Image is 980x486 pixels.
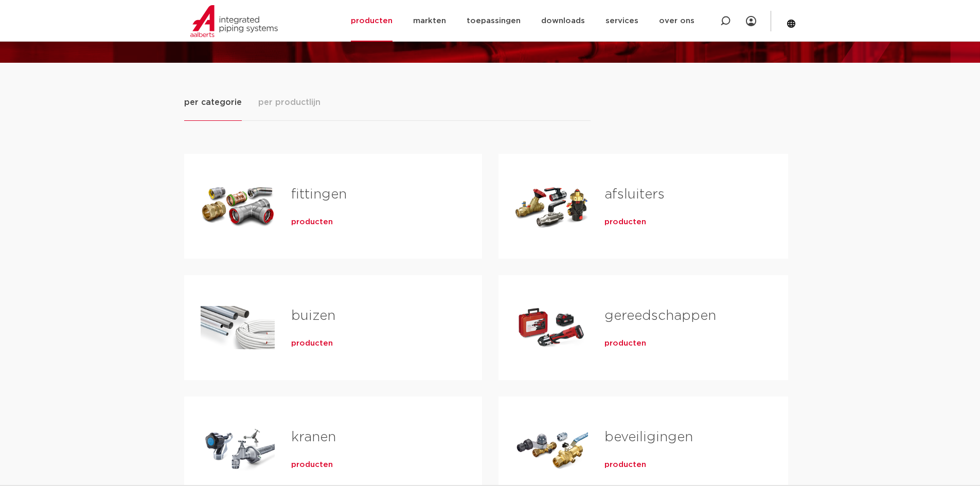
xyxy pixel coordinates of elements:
[291,217,333,227] a: producten
[291,188,347,201] a: fittingen
[184,96,242,109] span: per categorie
[258,96,320,109] span: per productlijn
[604,188,665,201] a: afsluiters
[604,217,646,227] a: producten
[291,309,335,322] a: buizen
[604,338,646,349] a: producten
[291,338,333,349] a: producten
[291,460,333,470] a: producten
[604,309,716,322] a: gereedschappen
[291,430,336,444] a: kranen
[604,460,646,470] a: producten
[604,430,693,444] a: beveiligingen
